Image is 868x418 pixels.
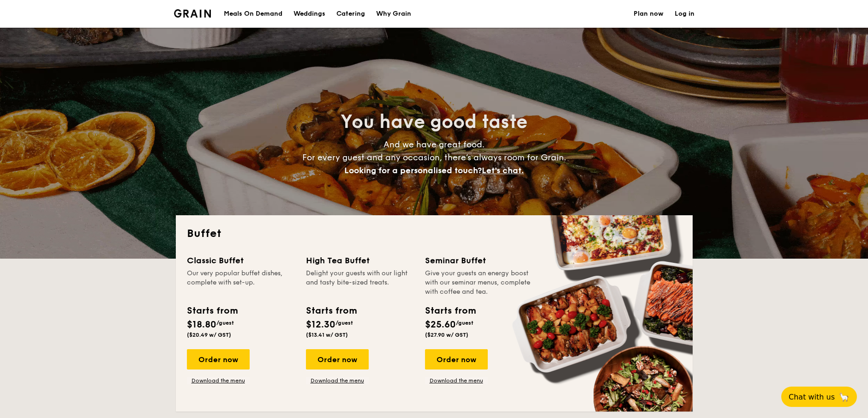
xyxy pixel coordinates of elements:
div: Order now [187,349,250,370]
span: $18.80 [187,319,216,330]
span: $25.60 [425,319,456,330]
span: You have good taste [341,111,527,133]
a: Download the menu [425,377,488,384]
span: Looking for a personalised touch? [344,165,482,176]
div: Seminar Buffet [425,254,533,267]
div: Starts from [306,304,356,318]
div: High Tea Buffet [306,254,414,267]
div: Delight your guests with our light and tasty bite-sized treats. [306,269,414,297]
span: /guest [216,320,234,326]
div: Classic Buffet [187,254,295,267]
span: And we have great food. For every guest and any occasion, there’s always room for Grain. [302,139,566,176]
div: Starts from [425,304,475,318]
a: Download the menu [306,377,369,384]
span: ($20.49 w/ GST) [187,332,231,338]
span: Let's chat. [482,165,524,176]
span: Chat with us [789,393,835,401]
h2: Buffet [187,226,682,241]
span: $12.30 [306,319,335,330]
div: Order now [306,349,369,370]
div: Order now [425,349,488,370]
div: Starts from [187,304,237,318]
span: ($27.90 w/ GST) [425,332,468,338]
img: Grain [174,9,211,18]
span: /guest [456,320,473,326]
span: 🦙 [838,392,850,402]
a: Logotype [174,9,211,18]
button: Chat with us🦙 [781,387,857,407]
a: Download the menu [187,377,250,384]
div: Give your guests an energy boost with our seminar menus, complete with coffee and tea. [425,269,533,297]
span: /guest [335,320,353,326]
span: ($13.41 w/ GST) [306,332,348,338]
div: Our very popular buffet dishes, complete with set-up. [187,269,295,297]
